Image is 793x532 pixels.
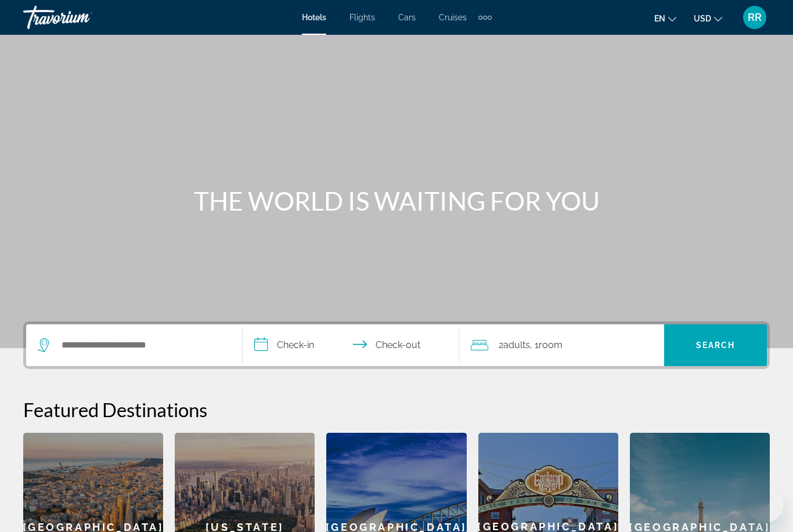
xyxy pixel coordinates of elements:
[398,13,416,22] a: Cars
[26,324,767,366] div: Search widget
[23,2,139,32] a: Travorium
[654,10,676,27] button: Change language
[747,486,784,523] iframe: Button to launch messaging window
[530,337,563,353] span: , 1
[499,337,530,353] span: 2
[654,14,665,23] span: en
[539,339,563,350] span: Room
[748,12,762,23] span: RR
[349,13,375,22] a: Flights
[503,339,530,350] span: Adults
[478,8,492,27] button: Extra navigation items
[694,14,711,23] span: USD
[439,13,467,22] a: Cruises
[243,324,459,366] button: Select check in and out date
[23,398,770,421] h2: Featured Destinations
[60,336,225,354] input: Search hotel destination
[179,186,614,216] h1: THE WORLD IS WAITING FOR YOU
[459,324,664,366] button: Travelers: 2 adults, 0 children
[696,341,736,350] span: Search
[302,13,326,22] a: Hotels
[694,10,722,27] button: Change currency
[740,5,770,30] button: User Menu
[664,324,767,366] button: Search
